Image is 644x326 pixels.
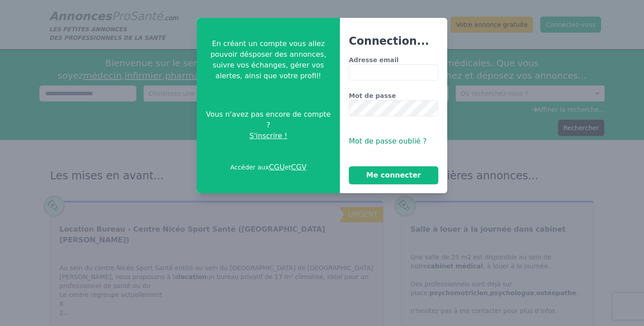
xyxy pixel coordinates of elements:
span: Vous n'avez pas encore de compte ? [204,109,333,131]
span: S'inscrire ! [250,131,288,141]
label: Mot de passe [349,91,438,100]
p: Accéder aux et [230,162,307,173]
a: CGU [269,163,284,171]
h3: Connection... [349,34,438,48]
p: En créant un compte vous allez pouvoir désposer des annonces, suivre vos échanges, gérer vos aler... [204,38,333,81]
button: Me connecter [349,166,438,184]
a: CGV [291,163,307,171]
span: Mot de passe oublié ? [349,137,427,145]
label: Adresse email [349,55,438,64]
